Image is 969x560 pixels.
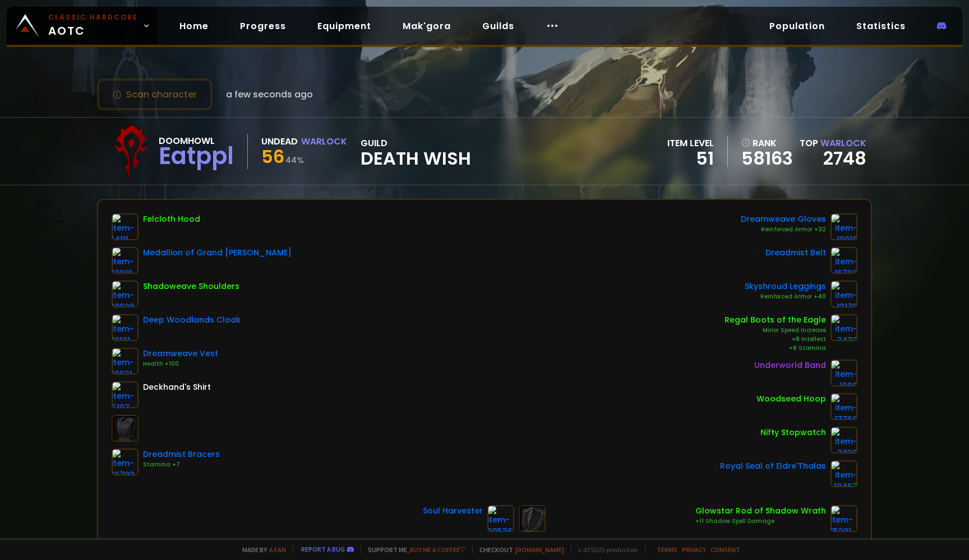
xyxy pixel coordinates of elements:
[285,155,304,166] small: 44 %
[830,505,857,532] img: item-15281
[7,7,157,45] a: Classic HardcoreAOTC
[667,136,714,150] div: item level
[143,247,292,259] div: Medallion of Grand [PERSON_NAME]
[159,148,234,165] div: Eatppl
[143,281,239,292] div: Shadoweave Shoulders
[261,144,284,169] span: 56
[760,15,834,38] a: Population
[725,326,826,335] div: Minor Speed Increase
[143,360,218,368] div: Health +100
[143,381,211,393] div: Deckhand's Shirt
[112,449,139,475] img: item-16703
[143,213,200,225] div: Felcloth Hood
[830,427,857,454] img: item-2820
[830,460,857,487] img: item-18467
[143,460,220,469] div: Stamina +7
[830,360,857,386] img: item-1980
[830,281,857,307] img: item-13170
[657,545,677,554] a: Terms
[830,314,857,341] img: item-7472
[725,344,826,353] div: +8 Stamina
[112,348,139,375] img: item-10021
[394,15,460,38] a: Mak'gora
[112,314,139,341] img: item-19121
[487,505,514,532] img: item-20536
[695,505,826,517] div: Glowstar Rod of Shadow Wrath
[830,213,857,240] img: item-10019
[741,136,793,150] div: rank
[112,281,139,307] img: item-10028
[830,247,857,274] img: item-16702
[301,134,347,148] div: Warlock
[710,545,740,554] a: Consent
[48,12,138,22] small: Classic Hardcore
[143,449,220,460] div: Dreadmist Bracers
[745,292,826,301] div: Reinforced Armor +40
[301,545,345,553] a: Report a bug
[112,247,139,274] img: item-13091
[159,134,234,148] div: Doomhowl
[756,393,826,405] div: Woodseed Hoop
[269,545,286,554] a: a fan
[143,314,241,326] div: Deep Woodlands Cloak
[236,545,286,554] span: Made by
[361,136,471,167] div: guild
[472,545,564,554] span: Checkout
[170,15,218,38] a: Home
[112,381,139,408] img: item-5107
[754,360,826,371] div: Underworld Band
[765,247,826,259] div: Dreadmist Belt
[261,134,298,148] div: Undead
[741,213,826,225] div: Dreamweave Gloves
[830,393,857,420] img: item-17768
[725,335,826,344] div: +8 Intellect
[226,87,313,101] span: a few seconds ago
[112,213,139,240] img: item-14111
[725,314,826,326] div: Regal Boots of the Eagle
[308,15,380,38] a: Equipment
[760,427,826,438] div: Nifty Stopwatch
[97,78,213,110] button: Scan character
[423,505,483,517] div: Soul Harvester
[745,281,826,292] div: Skyshroud Leggings
[695,517,826,526] div: +11 Shadow Spell Damage
[847,15,915,38] a: Statistics
[231,15,295,38] a: Progress
[48,12,138,39] span: AOTC
[361,150,471,167] span: Death Wish
[473,15,523,38] a: Guilds
[410,545,465,554] a: Buy me a coffee
[682,545,706,554] a: Privacy
[720,460,826,472] div: Royal Seal of Eldre'Thalas
[571,545,638,554] span: v. d752d5 - production
[515,545,564,554] a: [DOMAIN_NAME]
[143,348,218,360] div: Dreamweave Vest
[800,136,866,150] div: Top
[823,146,866,171] a: 2748
[741,225,826,234] div: Reinforced Armor +32
[361,545,465,554] span: Support me,
[820,137,866,150] span: Warlock
[667,150,714,167] div: 51
[741,150,793,167] a: 58163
